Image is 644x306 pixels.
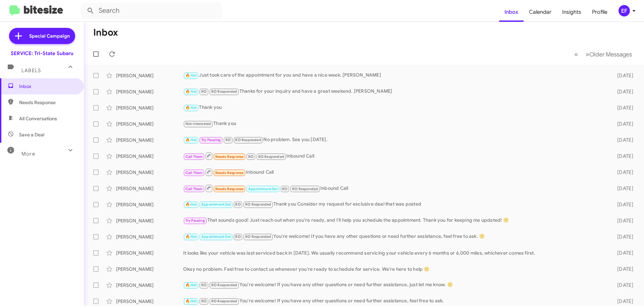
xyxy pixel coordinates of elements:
span: Needs Response [215,187,244,191]
div: Okay no problem. Feel free to contact us whenever you're ready to schedule for service. We're her... [183,266,606,272]
span: More [21,151,35,157]
span: 🔥 Hot [185,202,197,207]
nav: Page navigation example [571,47,636,61]
span: RO Responded [245,234,271,239]
span: RO [201,283,207,287]
div: [PERSON_NAME] [116,266,183,272]
div: Thank you Consider my request for exclusive deal that was posted [183,201,606,208]
span: Try Pausing [185,218,205,223]
span: RO Responded [211,89,237,94]
span: Special Campaign [29,33,70,39]
div: [DATE] [606,121,639,127]
span: Save a Deal [19,131,44,138]
div: No problem. See you [DATE]. [183,136,606,144]
span: 🔥 Hot [185,89,197,94]
span: 🔥 Hot [185,105,197,110]
span: RO Responded [235,138,261,142]
a: Profile [587,2,613,22]
span: RO Responded [292,187,318,191]
span: Try Pausing [201,138,221,142]
span: Needs Response [215,171,244,175]
div: You're welcome! If you have any other questions or need further assistance, feel free to ask. 🙂 [183,233,606,241]
div: Inbound Call [183,168,606,176]
span: 🔥 Hot [185,299,197,303]
div: It looks like your vehicle was last serviced back in [DATE]. We usually recommend servicing your ... [183,250,606,256]
div: [DATE] [606,153,639,160]
span: 🔥 Hot [185,234,197,239]
span: RO [225,138,231,142]
div: [PERSON_NAME] [116,217,183,224]
span: « [574,50,578,58]
span: RO [201,299,207,303]
div: [PERSON_NAME] [116,72,183,79]
div: [DATE] [606,88,639,95]
div: Just took care of the appointment for you and have a nice week. [PERSON_NAME] [183,72,606,79]
div: Inbound Call [183,184,606,192]
div: You're welcome! If you have any other questions or need further assistance, feel free to ask. [183,297,606,305]
span: RO Responded [245,202,271,207]
div: [PERSON_NAME] [116,250,183,256]
div: [DATE] [606,72,639,79]
div: [DATE] [606,217,639,224]
span: Appointment Set [248,187,278,191]
div: [DATE] [606,266,639,272]
div: [DATE] [606,137,639,143]
span: Call Them [185,171,203,175]
span: Call Them [185,187,203,191]
span: Appointment Set [201,202,231,207]
div: [PERSON_NAME] [116,104,183,111]
div: [PERSON_NAME] [116,121,183,127]
button: Previous [570,47,582,61]
div: [DATE] [606,185,639,192]
span: RO Responded [258,155,284,159]
div: [PERSON_NAME] [116,88,183,95]
div: [DATE] [606,250,639,256]
span: Inbox [19,83,76,90]
span: RO [248,155,254,159]
span: Needs Response [19,99,76,106]
span: RO [282,187,287,191]
div: [DATE] [606,201,639,208]
span: All Conversations [19,115,57,122]
div: [PERSON_NAME] [116,201,183,208]
div: Thank you [183,104,606,112]
span: RO [235,234,240,239]
div: [PERSON_NAME] [116,185,183,192]
div: You're welcome! If you have any other questions or need further assistance, just let me know. 🙂 [183,281,606,289]
a: Inbox [499,2,524,22]
span: 🔥 Hot [185,138,197,142]
div: EF [619,5,630,16]
a: Special Campaign [9,28,75,44]
div: Inbound Call [183,152,606,160]
a: Calendar [524,2,557,22]
div: SERVICE: Tri-State Subaru [11,50,73,57]
span: » [586,50,589,58]
div: [DATE] [606,233,639,240]
div: Thanks for your inquiry and have a great weekend. [PERSON_NAME] [183,88,606,95]
div: [DATE] [606,298,639,305]
div: [PERSON_NAME] [116,298,183,305]
div: Thank you [183,120,606,128]
div: [PERSON_NAME] [116,153,183,160]
div: [DATE] [606,169,639,176]
div: [PERSON_NAME] [116,233,183,240]
button: EF [613,5,637,16]
span: Needs Response [215,155,244,159]
span: RO Responded [211,299,237,303]
span: RO Responded [211,283,237,287]
div: [DATE] [606,282,639,289]
div: [PERSON_NAME] [116,169,183,176]
span: Call Them [185,155,203,159]
a: Insights [557,2,587,22]
span: Not-Interested [185,122,211,126]
span: Labels [21,68,41,74]
span: 🔥 Hot [185,283,197,287]
span: RO [235,202,240,207]
div: [PERSON_NAME] [116,282,183,289]
div: [DATE] [606,104,639,111]
span: RO [201,89,207,94]
div: That sounds good! Just reach out when you're ready, and I'll help you schedule the appointment. T... [183,217,606,224]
